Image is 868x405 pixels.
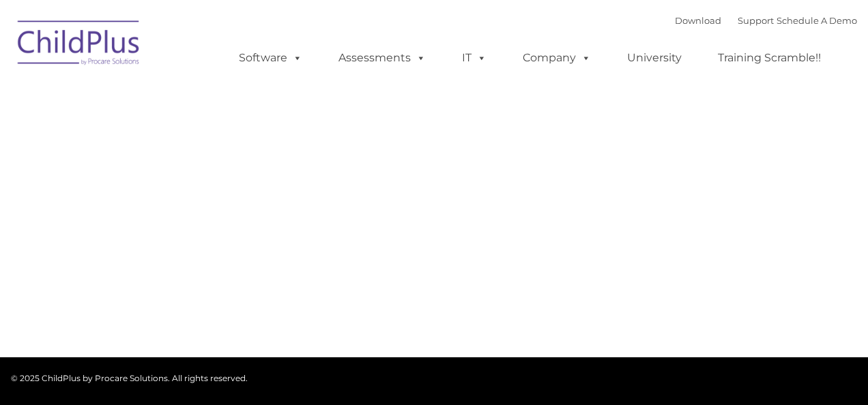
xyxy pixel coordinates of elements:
[11,373,248,383] span: © 2025 ChildPlus by Procare Solutions. All rights reserved.
[225,44,316,72] a: Software
[11,11,147,79] img: ChildPlus by Procare Solutions
[325,44,439,72] a: Assessments
[675,15,857,26] font: |
[448,44,500,72] a: IT
[613,44,695,72] a: University
[704,44,835,72] a: Training Scramble!!
[675,15,721,26] a: Download
[738,15,774,26] a: Support
[509,44,605,72] a: Company
[777,15,857,26] a: Schedule A Demo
